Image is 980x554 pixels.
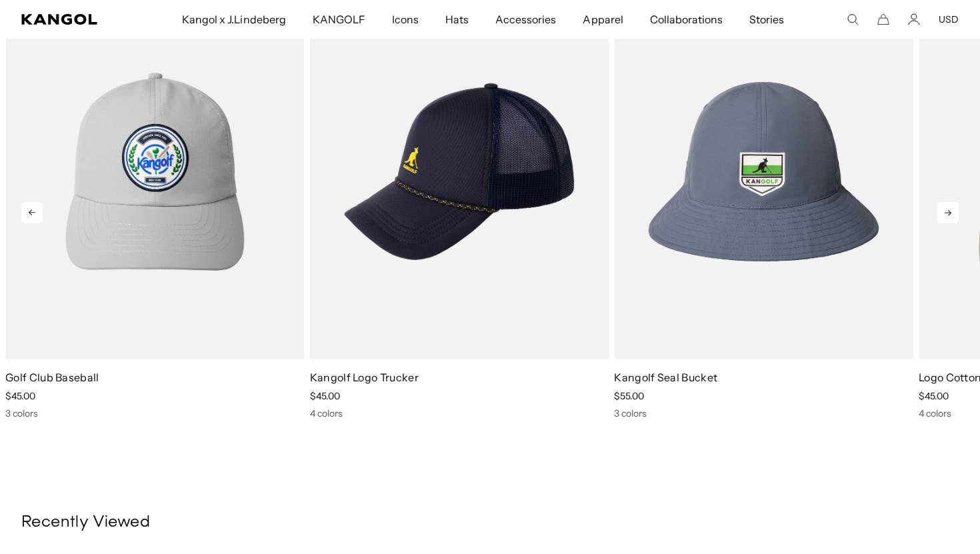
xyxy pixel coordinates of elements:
div: 4 colors [310,407,609,419]
a: Golf Club Baseball [5,371,99,384]
span: $45.00 [310,390,340,402]
div: 3 colors [5,407,305,419]
div: 3 colors [614,407,913,419]
a: Account [908,13,920,25]
span: $45.00 [919,390,949,402]
button: Cart [877,13,889,25]
a: Kangol [21,14,119,25]
span: $55.00 [614,390,644,402]
summary: Search here [847,13,859,25]
span: $45.00 [5,390,35,402]
button: USD [939,13,959,25]
h3: Recently Viewed [21,513,959,533]
a: Kangolf Logo Trucker [310,371,419,384]
a: Kangolf Seal Bucket [614,371,717,384]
